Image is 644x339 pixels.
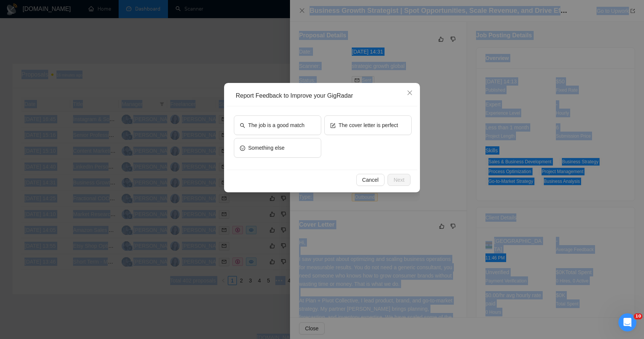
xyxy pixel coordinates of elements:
span: form [330,122,336,128]
button: smileSomething else [234,138,321,158]
span: search [240,122,245,128]
span: Cancel [362,176,379,184]
button: searchThe job is a good match [234,115,321,135]
span: close [407,90,413,96]
button: Cancel [356,174,385,186]
button: Close [400,83,420,103]
div: Report Feedback to Improve your GigRadar [236,92,414,100]
iframe: Intercom live chat [618,313,636,331]
button: Next [388,174,411,186]
span: Something else [248,144,285,152]
span: 10 [634,313,642,319]
span: The job is a good match [248,121,304,129]
span: smile [240,145,245,150]
button: formThe cover letter is perfect [324,115,412,135]
span: The cover letter is perfect [339,121,398,129]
